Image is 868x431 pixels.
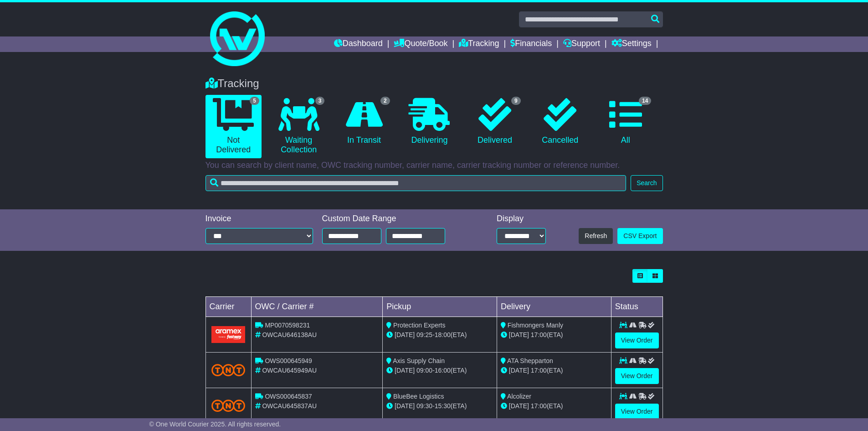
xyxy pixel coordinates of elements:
[615,332,659,348] a: View Order
[380,97,390,105] span: 2
[579,228,613,244] button: Refresh
[393,357,445,364] span: Axis Supply Chain
[508,322,563,329] span: Fishmongers Manly
[435,402,451,410] span: 15:30
[467,95,523,149] a: 9 Delivered
[501,366,607,375] div: (ETA)
[631,175,663,191] button: Search
[459,36,499,52] a: Tracking
[611,297,663,317] td: Status
[531,402,547,410] span: 17:00
[211,400,246,412] img: TNT_Domestic.png
[511,97,521,105] span: 9
[395,402,415,410] span: [DATE]
[416,402,432,410] span: 09:30
[501,401,607,411] div: (ETA)
[497,297,611,317] td: Delivery
[510,36,552,52] a: Financials
[532,95,588,149] a: Cancelled
[509,367,529,374] span: [DATE]
[395,367,415,374] span: [DATE]
[265,393,312,400] span: OWS000645837
[205,161,663,171] p: You can search by client name, OWC tracking number, carrier name, carrier tracking number or refe...
[531,367,547,374] span: 17:00
[615,368,659,384] a: View Order
[394,36,447,52] a: Quote/Book
[205,95,262,158] a: 5 Not Delivered
[271,95,327,158] a: 3 Waiting Collection
[563,36,600,52] a: Support
[386,366,493,375] div: - (ETA)
[386,330,493,340] div: - (ETA)
[531,331,547,338] span: 17:00
[393,393,444,400] span: BlueBee Logistics
[639,97,651,105] span: 14
[386,401,493,411] div: - (ETA)
[262,331,317,338] span: OWCAU646138AU
[435,331,451,338] span: 18:00
[262,367,317,374] span: OWCAU645949AU
[205,214,313,224] div: Invoice
[507,393,531,400] span: Alcolizer
[509,402,529,410] span: [DATE]
[262,402,317,410] span: OWCAU645837AU
[149,421,281,428] span: © One World Courier 2025. All rights reserved.
[334,36,383,52] a: Dashboard
[383,297,497,317] td: Pickup
[611,36,652,52] a: Settings
[205,297,251,317] td: Carrier
[416,367,432,374] span: 09:00
[401,95,457,149] a: Delivering
[393,322,445,329] span: Protection Experts
[211,326,246,343] img: Aramex.png
[211,364,246,376] img: TNT_Domestic.png
[251,297,383,317] td: OWC / Carrier #
[509,331,529,338] span: [DATE]
[322,214,468,224] div: Custom Date Range
[201,77,668,90] div: Tracking
[507,357,553,364] span: ATA Shepparton
[416,331,432,338] span: 09:25
[336,95,392,149] a: 2 In Transit
[315,97,325,105] span: 3
[435,367,451,374] span: 16:00
[265,322,310,329] span: MP0070598231
[265,357,312,364] span: OWS000645949
[615,404,659,420] a: View Order
[597,95,653,149] a: 14 All
[395,331,415,338] span: [DATE]
[497,214,546,224] div: Display
[617,228,663,244] a: CSV Export
[501,330,607,340] div: (ETA)
[250,97,259,105] span: 5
